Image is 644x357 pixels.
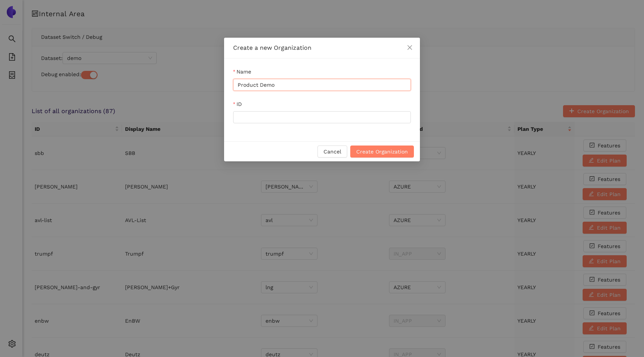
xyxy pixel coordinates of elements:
[317,146,347,158] button: Cancel
[233,111,411,123] input: ID
[324,147,341,156] span: Cancel
[233,79,411,91] input: Name
[407,44,413,51] span: close
[233,44,411,52] div: Create a new Organization
[356,147,408,156] span: Create Organization
[233,67,251,76] label: Name
[350,146,414,158] button: Create Organization
[233,100,242,108] label: ID
[400,38,420,58] button: Close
